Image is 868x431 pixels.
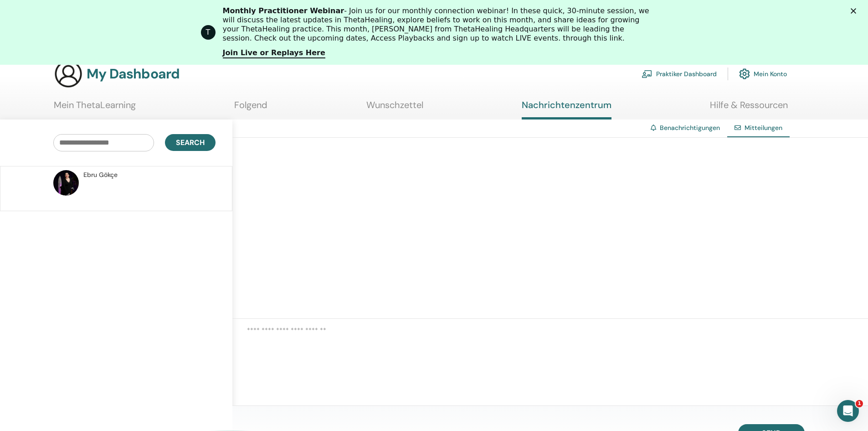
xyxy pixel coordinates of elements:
[739,64,787,84] a: Mein Konto
[83,170,118,180] span: Ebru Gökçe
[201,25,216,40] div: Profile image for ThetaHealing
[87,66,180,82] h3: My Dashboard
[223,6,344,15] b: Monthly Practitioner Webinar
[54,99,136,117] a: Mein ThetaLearning
[856,400,863,407] span: 1
[642,70,652,78] img: chalkboard-teacher.svg
[739,66,750,82] img: cog.svg
[54,59,83,88] img: generic-user-icon.jpg
[522,99,611,119] a: Nachrichtenzentrum
[642,64,717,84] a: Praktiker Dashboard
[710,99,788,117] a: Hilfe & Ressourcen
[165,134,216,151] button: Search
[745,124,782,132] span: Mitteilungen
[176,138,205,147] span: Search
[234,99,267,117] a: Folgend
[660,124,720,132] a: Benachrichtigungen
[223,48,325,58] a: Join Live or Replays Here
[223,6,653,43] div: - Join us for our monthly connection webinar! In these quick, 30-minute session, we will discuss ...
[837,400,859,422] iframe: Intercom live chat
[851,8,860,14] div: Schließen
[53,170,79,196] img: default.jpg
[366,99,423,117] a: Wunschzettel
